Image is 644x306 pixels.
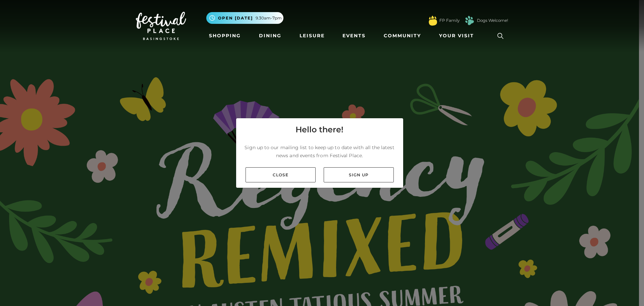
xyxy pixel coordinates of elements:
a: Your Visit [436,30,480,42]
a: Close [246,167,316,182]
a: Shopping [206,30,244,42]
a: Events [340,30,368,42]
h4: Hello there! [296,124,343,136]
a: Community [381,30,424,42]
p: Sign up to our mailing list to keep up to date with all the latest news and events from Festival ... [241,143,398,160]
span: 9.30am-7pm [256,15,282,21]
span: Your Visit [439,32,474,39]
a: FP Family [439,17,460,24]
span: Open [DATE] [218,15,253,21]
img: Festival Place Logo [136,12,186,40]
a: Leisure [297,30,327,42]
a: Dining [256,30,284,42]
a: Sign up [324,167,394,182]
button: Open [DATE] 9.30am-7pm [206,12,283,24]
a: Dogs Welcome! [477,17,508,24]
